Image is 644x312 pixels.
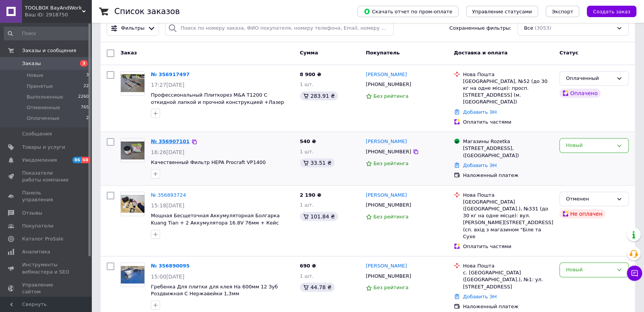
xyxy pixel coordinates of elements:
a: № 356893724 [151,192,186,198]
span: Отзывы [22,210,42,216]
span: Сообщения [22,131,52,137]
div: 101.84 ₴ [300,212,338,221]
span: 3 [86,72,89,79]
div: Новый [566,266,613,274]
div: Оплаченный [566,75,613,83]
span: Аналитика [22,248,50,255]
a: [PERSON_NAME] [366,192,407,199]
a: № 356907101 [151,138,190,144]
a: [PERSON_NAME] [366,138,407,145]
input: Поиск [4,27,90,40]
span: Доставка и оплата [454,50,508,56]
span: [PHONE_NUMBER] [366,81,411,87]
a: Фото товару [120,138,145,162]
span: 690 ₴ [300,263,316,269]
span: Показатели работы компании [22,170,70,183]
img: Фото товару [121,195,144,213]
div: Отменен [566,195,613,203]
span: Покупатели [22,223,53,229]
span: Все [524,25,533,32]
img: Фото товару [121,74,144,92]
span: Новые [27,72,43,79]
div: 283.91 ₴ [300,91,338,100]
span: Товары и услуги [22,144,65,151]
a: Создать заказ [579,8,636,14]
span: Без рейтинга [373,285,409,290]
span: Экспорт [552,9,573,14]
a: Мощная Бесщеточная Аккумуляторная Болгарка Kuang Tian + 2 Аккумулятора 16.8V 76мм + Кейс [151,213,280,226]
span: 86 [72,157,81,163]
span: Сумма [300,50,318,56]
span: 15:00[DATE] [151,274,184,280]
button: Управление статусами [466,6,538,17]
span: Принятые [27,83,53,90]
span: 765 [81,104,89,111]
span: 15:18[DATE] [151,202,184,209]
a: Фото товару [120,263,145,287]
button: Создать заказ [587,6,636,17]
span: 2260 [78,94,89,100]
div: Не оплачен [559,209,606,218]
span: 8 900 ₴ [300,72,321,77]
span: Панель управления [22,189,70,203]
span: [PHONE_NUMBER] [366,202,411,208]
button: Экспорт [546,6,579,17]
div: Нова Пошта [463,71,553,78]
div: [STREET_ADDRESS], ([GEOGRAPHIC_DATA]) [463,145,553,159]
span: 1 шт. [300,202,314,208]
span: 22 [83,83,89,90]
a: Добавить ЭН [463,162,497,168]
span: 60 [81,157,90,163]
div: Ваш ID: 2918750 [25,11,91,18]
a: Добавить ЭН [463,109,497,115]
a: [PERSON_NAME] [366,263,407,270]
span: Оплаченные [27,115,59,122]
a: № 356917497 [151,72,190,77]
a: Фото товару [120,71,145,96]
span: Сохраненные фильтры: [449,25,511,32]
button: Чат с покупателем [627,266,642,281]
div: Оплатить частями [463,119,553,126]
img: Фото товару [121,266,144,283]
span: 2 190 ₴ [300,192,321,198]
span: Каталог ProSale [22,236,63,242]
span: 1 шт. [300,273,314,279]
span: [PHONE_NUMBER] [366,273,411,279]
h1: Список заказов [114,7,180,16]
span: Без рейтинга [373,161,409,166]
div: Оплачено [559,89,601,98]
span: 1 шт. [300,149,314,154]
span: Заказы и сообщения [22,47,76,54]
button: Скачать отчет по пром-оплате [357,6,458,17]
div: 44.78 ₴ [300,283,335,292]
div: с. [GEOGRAPHIC_DATA] ([GEOGRAPHIC_DATA].), №1: ул. [STREET_ADDRESS] [463,269,553,290]
a: Качественный Фильтр HEPA Procraft VP1400 [151,159,266,165]
input: Поиск по номеру заказа, ФИО покупателя, номеру телефона, Email, номеру накладной [165,21,394,36]
div: Оплатить частями [463,243,553,250]
span: 540 ₴ [300,138,316,144]
span: Покупатель [366,50,400,56]
span: (3053) [535,25,551,31]
div: Нова Пошта [463,192,553,199]
img: Фото товару [121,142,144,159]
span: 17:27[DATE] [151,82,184,88]
a: Гребенка Для плитки для клея На 600мм 12 Зуб Роздвижная С Нержавейки 1,3мм [151,284,278,297]
span: TOOLBOX BayAndWork [25,5,82,11]
span: 1 шт. [300,81,314,87]
span: Без рейтинга [373,214,409,220]
span: Управление сайтом [22,282,70,295]
span: [PHONE_NUMBER] [366,149,411,154]
span: Профессиональный Плиткорез M&A T1200 С откидной лапкой и прочной конструкцией +Лазер [151,92,284,105]
a: № 356890095 [151,263,190,269]
span: 2 [86,115,89,122]
div: 33.51 ₴ [300,158,335,167]
span: Создать заказ [593,9,630,14]
div: Наложенный платеж [463,172,553,179]
span: Выполненные [27,94,63,100]
span: Заказы [22,60,41,67]
span: Скачать отчет по пром-оплате [364,8,452,15]
div: Магазины Rozetka [463,138,553,145]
